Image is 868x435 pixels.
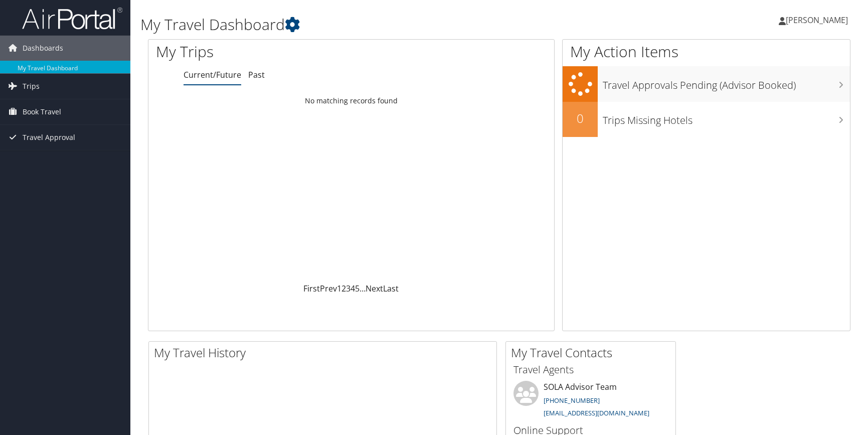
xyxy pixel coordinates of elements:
[140,14,619,35] h1: My Travel Dashboard
[23,36,63,61] span: Dashboards
[341,283,346,294] a: 2
[156,41,378,62] h1: My Trips
[22,7,122,30] img: airportal-logo.png
[337,283,341,294] a: 1
[544,408,649,417] a: [EMAIL_ADDRESS][DOMAIN_NAME]
[346,283,351,294] a: 3
[786,15,848,26] span: [PERSON_NAME]
[366,283,383,294] a: Next
[603,73,850,92] h3: Travel Approvals Pending (Advisor Booked)
[320,283,337,294] a: Prev
[360,283,366,294] span: …
[23,74,40,99] span: Trips
[351,283,355,294] a: 4
[563,110,598,127] h2: 0
[563,41,850,62] h1: My Action Items
[563,102,850,137] a: 0Trips Missing Hotels
[544,396,600,405] a: [PHONE_NUMBER]
[154,344,496,361] h2: My Travel History
[23,99,61,124] span: Book Travel
[508,381,673,422] li: SOLA Advisor Team
[383,283,399,294] a: Last
[184,69,241,80] a: Current/Future
[513,363,668,377] h3: Travel Agents
[23,125,75,150] span: Travel Approval
[148,92,554,110] td: No matching records found
[603,108,850,127] h3: Trips Missing Hotels
[355,283,360,294] a: 5
[511,344,675,361] h2: My Travel Contacts
[248,69,265,80] a: Past
[779,5,858,35] a: [PERSON_NAME]
[303,283,320,294] a: First
[563,66,850,102] a: Travel Approvals Pending (Advisor Booked)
